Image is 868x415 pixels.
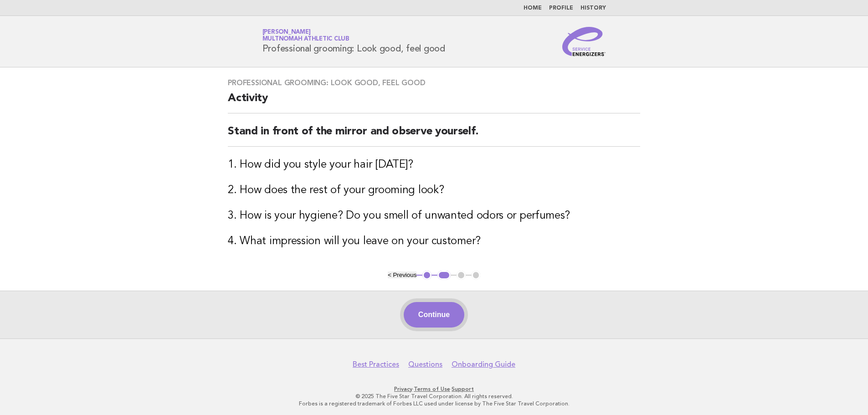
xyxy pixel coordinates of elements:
[580,5,606,11] a: History
[262,29,349,42] a: [PERSON_NAME]Multnomah Athletic Club
[228,78,640,87] h3: Professional grooming: Look good, feel good
[394,386,412,392] a: Privacy
[228,209,640,223] h3: 3. How is your hygiene? Do you smell of unwanted odors or perfumes?
[262,30,445,53] h1: Professional grooming: Look good, feel good
[228,234,640,249] h3: 4. What impression will you leave on your customer?
[388,272,416,278] button: < Previous
[155,400,713,407] p: Forbes is a registered trademark of Forbes LLC used under license by The Five Star Travel Corpora...
[262,36,349,42] span: Multnomah Athletic Club
[422,271,431,280] button: 1
[452,360,515,369] a: Onboarding Guide
[228,91,640,113] h2: Activity
[404,302,464,328] button: Continue
[155,385,713,393] p: · ·
[524,5,542,11] a: Home
[562,27,606,56] img: Service Energizers
[228,183,640,198] h3: 2. How does the rest of your grooming look?
[437,271,451,280] button: 2
[414,386,450,392] a: Terms of Use
[228,124,640,147] h2: Stand in front of the mirror and observe yourself.
[353,360,399,369] a: Best Practices
[228,158,640,172] h3: 1. How did you style your hair [DATE]?
[452,386,474,392] a: Support
[408,360,442,369] a: Questions
[549,5,573,11] a: Profile
[155,393,713,400] p: © 2025 The Five Star Travel Corporation. All rights reserved.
